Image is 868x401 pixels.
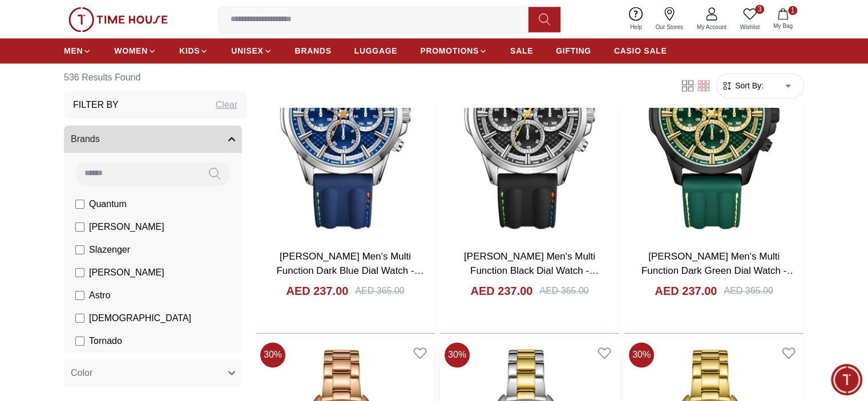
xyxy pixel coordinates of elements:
[420,40,487,61] a: PROMOTIONS
[71,366,92,380] span: Color
[89,266,164,280] span: [PERSON_NAME]
[73,98,119,112] h3: Filter By
[89,334,122,348] span: Tornado
[89,243,130,257] span: Slazenger
[142,290,195,299] span: Conversation
[655,283,717,299] h4: AED 237.00
[651,23,688,31] span: Our Stores
[179,40,208,61] a: KIDS
[89,220,164,234] span: [PERSON_NAME]
[68,7,168,32] img: ...
[75,222,84,232] input: [PERSON_NAME]
[89,311,191,325] span: [DEMOGRAPHIC_DATA]
[4,265,111,303] div: Home
[179,45,200,56] span: KIDS
[733,80,764,91] span: Sort By:
[89,289,110,302] span: Astro
[788,6,797,15] span: 1
[295,45,332,56] span: BRANDS
[769,22,797,30] span: My Bag
[64,45,83,56] span: MEN
[641,251,796,291] a: [PERSON_NAME] Men's Multi Function Dark Green Dial Watch - LC08048.077
[420,45,479,56] span: PROMOTIONS
[354,40,398,61] a: LUGGAGE
[724,284,773,298] div: AED 365.00
[510,45,533,56] span: SALE
[15,15,38,38] img: Company logo
[624,4,804,240] img: Lee Cooper Men's Multi Function Dark Green Dial Watch - LC08048.077
[114,40,156,61] a: WOMEN
[464,251,599,291] a: [PERSON_NAME] Men's Multi Function Black Dial Watch - LC08048.351
[629,342,654,367] span: 30 %
[276,251,423,291] a: [PERSON_NAME] Men's Multi Function Dark Blue Dial Watch - LC08048.399
[114,45,148,56] span: WOMEN
[721,80,764,91] button: Sort By:
[75,245,84,254] input: Slazenger
[75,268,84,277] input: [PERSON_NAME]
[53,201,194,216] span: Chat with us now
[64,125,242,153] button: Brands
[510,40,533,61] a: SALE
[231,45,263,56] span: UNISEX
[625,23,647,31] span: Help
[445,342,470,367] span: 30 %
[64,64,247,91] h6: 536 Results Found
[692,23,731,31] span: My Account
[736,23,764,31] span: Wishlist
[614,40,667,61] a: CASIO SALE
[75,200,84,209] input: Quantum
[470,283,532,299] h4: AED 237.00
[286,283,348,299] h4: AED 237.00
[113,265,224,303] div: Conversation
[440,4,619,240] img: Lee Cooper Men's Multi Function Black Dial Watch - LC08048.351
[556,40,591,61] a: GIFTING
[755,5,764,14] span: 3
[733,5,766,34] a: 3Wishlist
[89,197,127,211] span: Quantum
[539,284,588,298] div: AED 365.00
[231,40,272,61] a: UNISEX
[649,5,690,34] a: Our Stores
[623,5,649,34] a: Help
[14,147,214,171] div: Find your dream watch—experts ready to assist!
[71,132,100,146] span: Brands
[766,6,800,33] button: 1My Bag
[14,185,214,231] div: Chat with us now
[256,4,435,240] img: Lee Cooper Men's Multi Function Dark Blue Dial Watch - LC08048.399
[355,284,404,298] div: AED 365.00
[64,359,242,387] button: Color
[64,40,91,61] a: MEN
[614,45,667,56] span: CASIO SALE
[75,314,84,323] input: [DEMOGRAPHIC_DATA]
[260,342,285,367] span: 30 %
[295,40,332,61] a: BRANDS
[46,290,69,299] span: Home
[831,364,862,395] div: Chat Widget
[354,45,398,56] span: LUGGAGE
[75,337,84,346] input: Tornado
[556,45,591,56] span: GIFTING
[75,291,84,300] input: Astro
[14,98,214,141] div: Timehousecompany
[216,98,237,112] div: Clear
